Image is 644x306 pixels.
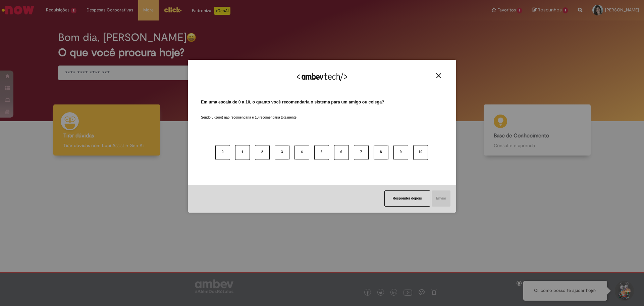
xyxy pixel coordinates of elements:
button: 3 [275,145,289,160]
button: 9 [393,145,408,160]
button: 2 [255,145,270,160]
button: 4 [294,145,309,160]
button: 10 [413,145,428,160]
button: Close [434,73,443,79]
img: Logo Ambevtech [297,73,347,81]
label: Em uma escala de 0 a 10, o quanto você recomendaria o sistema para um amigo ou colega? [201,99,384,105]
button: 0 [215,145,230,160]
img: Close [436,73,441,78]
button: 1 [235,145,250,160]
label: Sendo 0 (zero) não recomendaria e 10 recomendaria totalmente. [201,107,298,120]
button: 7 [354,145,369,160]
button: Responder depois [384,190,430,207]
button: 8 [374,145,388,160]
button: 5 [314,145,329,160]
button: 6 [334,145,349,160]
